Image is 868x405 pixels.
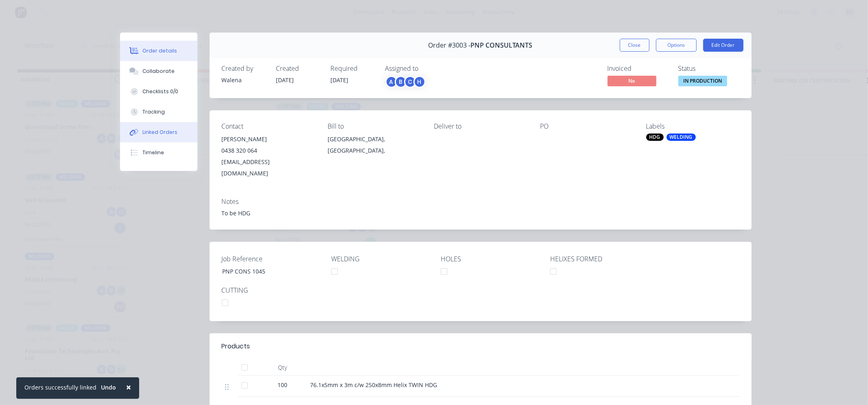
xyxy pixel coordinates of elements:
div: Bill to [328,123,421,130]
div: Walena [222,76,267,84]
label: HOLES [441,254,542,264]
div: [GEOGRAPHIC_DATA], [GEOGRAPHIC_DATA], [328,134,421,156]
div: Orders successfully linked [24,383,96,392]
span: [DATE] [331,76,349,84]
button: Order details [120,41,197,61]
div: [PERSON_NAME] [222,134,315,145]
button: Timeline [120,142,197,163]
div: To be HDG [222,209,739,217]
button: Checklists 0/0 [120,81,197,102]
div: A [385,76,398,88]
span: IN PRODUCTION [678,76,727,86]
div: Tracking [142,108,165,116]
span: 76.1x5mm x 3m c/w 250x8mm Helix TWIN HDG [310,381,437,389]
label: CUTTING [222,285,324,295]
span: PNP CONSULTANTS [471,42,533,49]
div: Order details [142,47,177,55]
div: Assigned to [385,65,467,72]
div: 0438 320 064 [222,145,315,156]
div: Created [276,65,321,72]
div: HDG [646,134,664,141]
button: Undo [96,381,120,394]
label: HELIXES FORMED [550,254,652,264]
span: 100 [278,381,288,389]
button: Close [620,39,649,52]
div: Timeline [142,149,164,156]
div: Notes [222,198,739,206]
span: [DATE] [276,76,294,84]
div: Collaborate [142,68,175,75]
button: Options [656,39,697,52]
div: WELDING [667,134,696,141]
div: [GEOGRAPHIC_DATA], [GEOGRAPHIC_DATA], [328,134,421,160]
div: Contact [222,123,315,130]
div: C [404,76,416,88]
button: Tracking [120,102,197,122]
button: Edit Order [703,39,743,52]
span: × [126,381,131,393]
div: Deliver to [434,123,527,130]
button: ABCH [385,76,426,88]
span: Order #3003 - [429,42,471,49]
div: B [395,76,407,88]
label: WELDING [331,254,433,264]
div: H [413,76,426,88]
button: Collaborate [120,61,197,81]
div: Status [678,65,739,72]
div: Products [222,342,250,351]
div: Checklists 0/0 [142,88,178,95]
div: Qty [258,359,307,376]
div: [PERSON_NAME]0438 320 064[EMAIL_ADDRESS][DOMAIN_NAME] [222,134,315,179]
div: Invoiced [608,65,669,72]
button: Linked Orders [120,122,197,142]
label: Job Reference [222,254,324,264]
span: No [608,76,656,86]
div: [EMAIL_ADDRESS][DOMAIN_NAME] [222,156,315,179]
div: PO [540,123,633,130]
button: Close [118,377,139,397]
div: Labels [646,123,739,130]
div: Created by [222,65,267,72]
div: Required [331,65,376,72]
div: Linked Orders [142,129,177,136]
button: IN PRODUCTION [678,76,727,88]
div: PNP CONS 1045 [216,265,317,277]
